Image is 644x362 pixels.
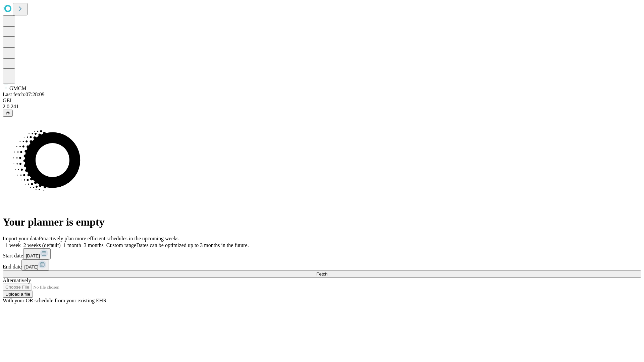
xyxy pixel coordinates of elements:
[3,248,641,259] div: Start date
[84,242,104,248] span: 3 months
[39,236,180,241] span: Proactively plan more efficient schedules in the upcoming weeks.
[106,242,136,248] span: Custom range
[3,236,39,241] span: Import your data
[3,110,13,117] button: @
[26,253,40,258] span: [DATE]
[63,242,81,248] span: 1 month
[3,92,45,97] span: Last fetch: 07:28:09
[3,104,641,110] div: 2.0.241
[3,278,31,283] span: Alternatively
[316,271,327,277] span: Fetch
[3,216,641,228] h1: Your planner is empty
[3,98,641,104] div: GEI
[3,259,641,270] div: End date
[5,111,10,116] span: @
[21,259,49,270] button: [DATE]
[3,270,641,278] button: Fetch
[5,242,21,248] span: 1 week
[3,298,107,303] span: With your OR schedule from your existing EHR
[24,264,38,269] span: [DATE]
[23,248,51,259] button: [DATE]
[23,242,61,248] span: 2 weeks (default)
[136,242,249,248] span: Dates can be optimized up to 3 months in the future.
[3,291,33,298] button: Upload a file
[9,85,26,91] span: GMCM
